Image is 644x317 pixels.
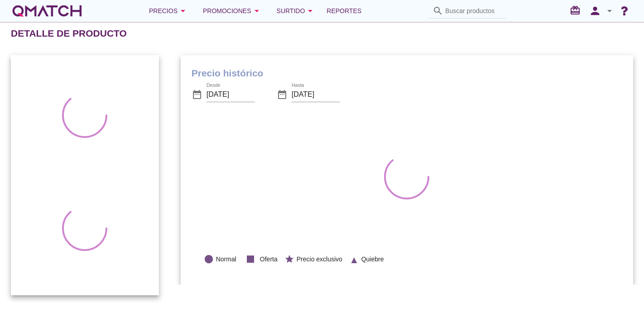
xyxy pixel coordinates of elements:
[277,89,288,100] i: date_range
[570,5,584,16] i: redeem
[604,5,615,16] i: arrow_drop_down
[284,254,294,264] i: star
[142,2,196,20] button: Precios
[251,5,262,16] i: arrow_drop_down
[204,254,214,264] i: lens
[216,255,236,264] span: Normal
[327,5,361,16] span: Reportes
[149,5,188,16] div: Precios
[243,252,258,266] i: stop
[196,2,269,20] button: Promociones
[277,5,316,16] div: Surtido
[445,4,500,18] input: Buscar productos
[203,5,262,16] div: Promociones
[323,2,365,20] a: Reportes
[305,5,316,16] i: arrow_drop_down
[11,2,83,20] a: white-qmatch-logo
[192,89,202,100] i: date_range
[292,87,340,102] input: Hasta
[260,255,278,264] span: Oferta
[192,66,622,80] h1: Precio histórico
[433,5,443,16] i: search
[178,5,188,16] i: arrow_drop_down
[349,253,359,263] i: ▲
[269,2,323,20] button: Surtido
[297,255,342,264] span: Precio exclusivo
[207,87,255,102] input: Desde
[586,5,604,17] i: person
[361,255,384,264] span: Quiebre
[11,26,127,41] h2: Detalle de producto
